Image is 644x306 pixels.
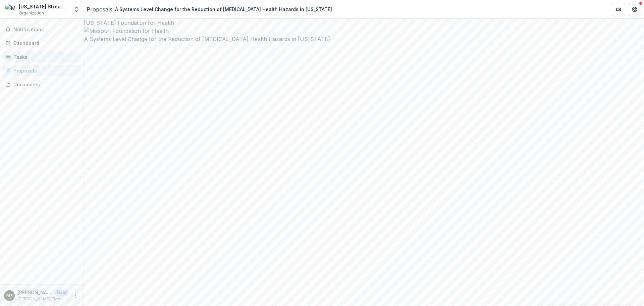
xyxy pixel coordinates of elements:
a: Documents [3,79,81,90]
h2: A Systems Level Change for the Reduction of [MEDICAL_DATA] Health Hazards in [US_STATE] [84,35,644,43]
span: Organization [19,10,44,16]
button: Open entity switcher [72,3,81,16]
div: Mary Culler <mary@streamteamsunited.org> [6,293,13,298]
button: More [71,292,79,300]
div: Dashboard [13,40,75,47]
a: Proposals [3,65,81,76]
div: [US_STATE] Foundation for Health [84,19,644,27]
span: Notifications [13,27,78,33]
div: A Systems Level Change for the Reduction of [MEDICAL_DATA] Health Hazards in [US_STATE] [115,6,332,13]
a: Tasks [3,51,81,62]
div: Proposals [13,67,75,74]
nav: breadcrumb [87,4,335,14]
p: [PERSON_NAME][EMAIL_ADDRESS][DOMAIN_NAME] [17,296,69,302]
div: [US_STATE] Stream Team Watershed Coalition [19,3,69,10]
a: Proposals [87,5,112,13]
button: Notifications [3,24,81,35]
p: [PERSON_NAME] <[PERSON_NAME][EMAIL_ADDRESS][DOMAIN_NAME]> [17,289,52,296]
button: Get Help [628,3,641,16]
img: Missouri Foundation for Health [84,27,644,35]
p: User [55,290,69,296]
img: Missouri Stream Team Watershed Coalition [5,4,16,15]
div: Documents [13,81,75,88]
a: Dashboard [3,38,81,49]
button: Partners [612,3,625,16]
div: Tasks [13,53,75,60]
